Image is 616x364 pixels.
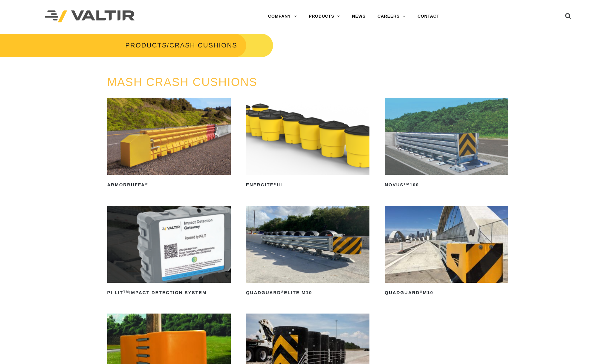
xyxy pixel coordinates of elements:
[303,10,346,22] a: PRODUCTS
[404,182,410,186] sup: TM
[346,10,372,22] a: NEWS
[125,42,167,49] a: PRODUCTS
[45,10,134,23] img: Valtir
[246,206,369,298] a: QuadGuard®Elite M10
[420,290,423,294] sup: ®
[281,290,284,294] sup: ®
[385,98,508,190] a: NOVUSTM100
[145,182,148,186] sup: ®
[412,10,445,22] a: CONTACT
[372,10,412,22] a: CAREERS
[107,206,231,298] a: PI-LITTMImpact Detection System
[385,206,508,298] a: QuadGuard®M10
[107,288,231,298] h2: PI-LIT Impact Detection System
[274,182,277,186] sup: ®
[385,180,508,190] h2: NOVUS 100
[107,180,231,190] h2: ArmorBuffa
[107,76,258,88] a: MASH CRASH CUSHIONS
[385,288,508,298] h2: QuadGuard M10
[107,98,231,190] a: ArmorBuffa®
[169,42,237,49] span: CRASH CUSHIONS
[246,180,369,190] h2: ENERGITE III
[123,290,129,294] sup: TM
[262,10,303,22] a: COMPANY
[246,98,369,190] a: ENERGITE®III
[246,288,369,298] h2: QuadGuard Elite M10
